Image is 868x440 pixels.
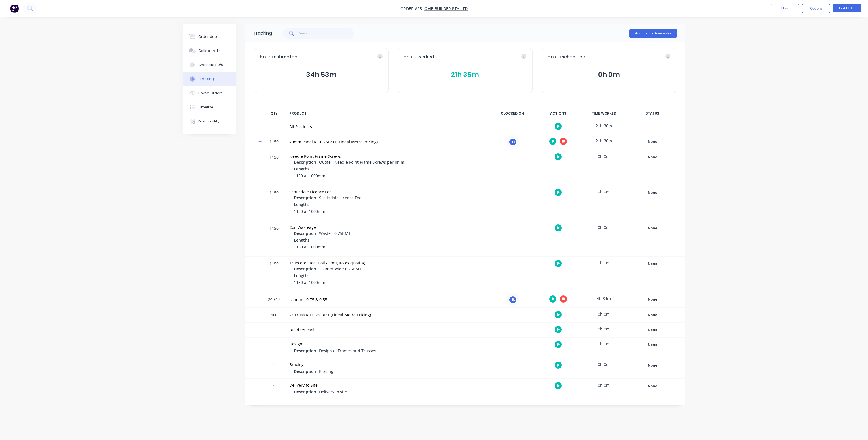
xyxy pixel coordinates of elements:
div: None [632,341,673,349]
span: Hours worked [403,54,434,60]
button: None [632,382,673,390]
span: Lengths [294,237,309,243]
img: Factory [10,4,19,13]
div: Tracking [198,76,214,82]
div: 1 [266,359,283,378]
span: Description [294,348,316,354]
div: 70mm Panel Kit 0.75BMT (Lineal Metre Pricing) [289,139,484,145]
div: Profitability [198,119,220,124]
button: None [632,362,673,369]
button: 21h 35m [403,69,526,80]
button: Order details [183,30,236,44]
div: Collaborate [198,48,221,53]
button: Add manual time entry [629,29,677,38]
div: 21h 36m [583,119,625,132]
div: 0h 0m [583,358,625,371]
button: Tracking [183,72,236,86]
div: None [632,225,673,232]
div: 1150 [266,135,283,150]
span: Delivery to site [319,389,347,395]
div: ACTIONS [537,108,579,119]
button: Checklists 0/0 [183,58,236,72]
button: Edit Order [833,4,861,12]
div: Truecore Steel Coil - For Quotes quoting [289,260,484,266]
button: 34h 53m [260,69,383,80]
div: None [632,326,673,334]
button: None [632,341,673,349]
button: Options [802,4,830,13]
div: 4h 34m [583,292,625,305]
div: Tracking [253,30,272,37]
div: 21h 36m [583,134,625,147]
div: PRODUCT [286,108,488,119]
div: 0h 0m [583,185,625,198]
button: None [632,138,673,146]
button: None [632,260,673,268]
span: Bracing [319,369,333,374]
a: GMB Builder Pty Ltd [424,6,468,11]
div: Labour - 0.75 & 0.55 [289,297,484,303]
div: CLOCKED ON [491,108,533,119]
span: Scottsdale Licence Fee [319,195,361,200]
div: TIME WORKED [583,108,625,119]
button: None [632,224,673,232]
div: Checklists 0/0 [198,62,223,67]
span: Hours scheduled [548,54,585,60]
button: None [632,311,673,319]
span: 150mm Wide 0.75BMT [319,266,361,272]
div: Timeline [198,105,213,110]
div: JK [509,295,517,304]
div: 0h 0m [583,150,625,163]
span: 1150 at 1000mm [294,279,325,285]
div: 1150 [266,257,283,292]
div: 0h 0m [583,338,625,350]
button: None [632,295,673,303]
span: Description [294,389,316,395]
div: Delivery to Site [289,382,484,388]
button: Close [771,4,799,12]
button: None [632,153,673,161]
div: Bracing [289,362,484,367]
div: 1150 [266,222,283,256]
div: Needle Point Frame Screws [289,153,484,159]
div: 2" Truss Kit 0.75 BMT (Lineal Metre Pricing) [289,312,484,318]
div: Design [289,341,484,347]
div: 1150 [266,186,283,221]
div: Order details [198,34,222,39]
span: Description [294,159,316,165]
input: Search... [299,28,354,39]
span: Quote - Needle Point Frame Screws per lin m [319,159,404,165]
button: Linked Orders [183,86,236,100]
div: Scottsdale Licence Fee [289,189,484,195]
div: Builders Pack [289,327,484,333]
div: 0h 0m [583,257,625,269]
div: 0h 0m [583,379,625,391]
div: Linked Orders [198,91,223,96]
button: None [632,189,673,197]
span: Waste - 0.75BMT [319,231,351,236]
div: STATUS [628,108,676,119]
span: Hours estimated [260,54,298,60]
span: Lengths [294,166,309,172]
span: Description [294,195,316,201]
span: 1150 at 1000mm [294,244,325,250]
div: QTY [266,108,283,119]
span: Lengths [294,202,309,207]
div: Coil Wasteage [289,224,484,230]
div: 1 [266,323,283,337]
span: Description [294,266,316,272]
div: 1 [266,338,283,358]
span: Description [294,230,316,236]
div: None [632,296,673,303]
span: Lengths [294,273,309,279]
button: Collaborate [183,44,236,58]
div: 0h 0m [583,323,625,335]
div: 24.917 [266,293,283,307]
